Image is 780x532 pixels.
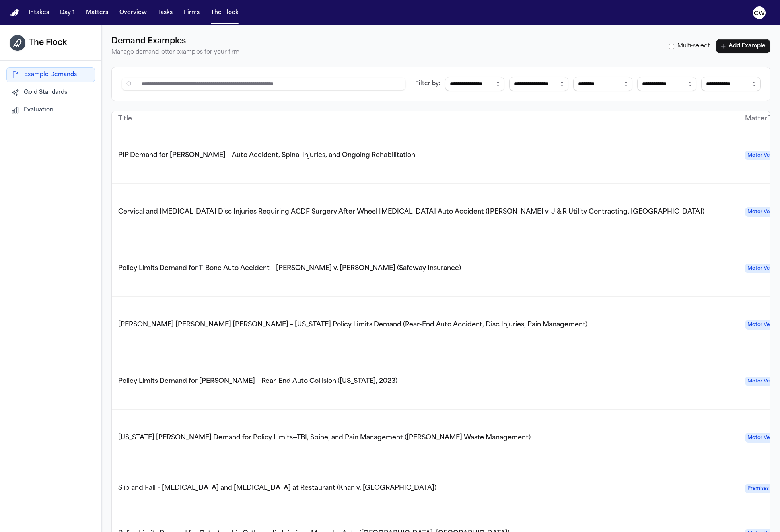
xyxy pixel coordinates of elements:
[25,6,52,20] button: Intakes
[113,377,397,386] button: Policy Limits Demand for [PERSON_NAME] – Rear-End Auto Collision ([US_STATE], 2023)
[415,80,440,88] div: Filter by:
[118,378,397,384] span: Policy Limits Demand for [PERSON_NAME] – Rear-End Auto Collision ([US_STATE], 2023)
[29,37,67,49] h1: The Flock
[6,85,95,100] button: Gold Standards
[113,207,704,217] button: Cervical and [MEDICAL_DATA] Disc Injuries Requiring ACDF Surgery After Wheel [MEDICAL_DATA] Auto ...
[208,6,242,20] button: The Flock
[669,44,674,49] input: Multi-select
[111,48,239,57] p: Manage demand letter examples for your firm
[118,209,704,215] span: Cervical and [MEDICAL_DATA] Disc Injuries Requiring ACDF Surgery After Wheel [MEDICAL_DATA] Auto ...
[118,322,587,328] span: [PERSON_NAME] [PERSON_NAME] [PERSON_NAME] – [US_STATE] Policy Limits Demand (Rear-End Auto Accide...
[116,6,150,20] button: Overview
[118,485,436,491] span: Slip and Fall – [MEDICAL_DATA] and [MEDICAL_DATA] at Restaurant (Khan v. [GEOGRAPHIC_DATA])
[118,152,415,159] span: PIP Demand for [PERSON_NAME] – Auto Accident, Spinal Injuries, and Ongoing Rehabilitation
[24,71,77,79] span: Example Demands
[754,11,765,16] text: CW
[111,35,239,48] h1: Demand Examples
[118,265,461,272] span: Policy Limits Demand for T-Bone Auto Accident – [PERSON_NAME] v. [PERSON_NAME] (Safeway Insurance)
[24,106,53,114] span: Evaluation
[6,103,95,117] button: Evaluation
[118,435,531,441] span: [US_STATE] [PERSON_NAME] Demand for Policy Limits—TBI, Spine, and Pain Management ([PERSON_NAME] ...
[155,6,176,20] button: Tasks
[677,42,710,50] span: Multi-select
[113,151,415,160] button: PIP Demand for [PERSON_NAME] – Auto Accident, Spinal Injuries, and Ongoing Rehabilitation
[10,9,19,17] a: Home
[57,6,78,20] button: Day 1
[113,483,436,493] button: Slip and Fall – [MEDICAL_DATA] and [MEDICAL_DATA] at Restaurant (Khan v. [GEOGRAPHIC_DATA])
[113,320,587,330] button: [PERSON_NAME] [PERSON_NAME] [PERSON_NAME] – [US_STATE] Policy Limits Demand (Rear-End Auto Accide...
[83,6,111,20] button: Matters
[6,67,95,82] button: Example Demands
[118,114,732,124] div: Title
[113,264,461,273] button: Policy Limits Demand for T-Bone Auto Accident – [PERSON_NAME] v. [PERSON_NAME] (Safeway Insurance)
[10,9,19,17] img: Finch Logo
[24,89,67,97] span: Gold Standards
[113,433,531,443] button: [US_STATE] [PERSON_NAME] Demand for Policy Limits—TBI, Spine, and Pain Management ([PERSON_NAME] ...
[716,39,770,53] button: Add Example
[181,6,203,20] button: Firms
